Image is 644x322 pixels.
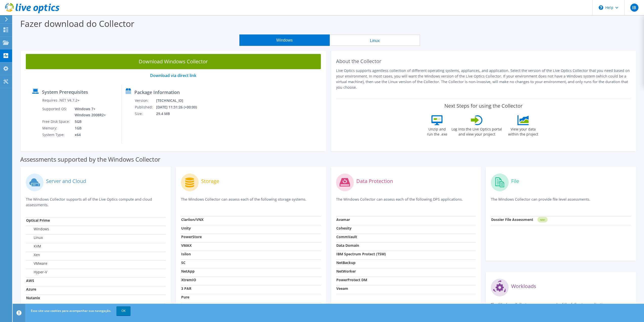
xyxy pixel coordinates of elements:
[42,118,71,125] td: Free Disk Space:
[181,217,203,222] strong: Clariion/VNX
[181,226,191,231] strong: Unity
[201,179,219,184] label: Storage
[336,197,476,207] p: The Windows Collector can assess each of the following DPS applications.
[630,4,638,12] span: IB
[181,260,185,265] strong: SC
[26,218,50,223] strong: Optical Prime
[20,18,134,29] label: Fazer download do Collector
[156,110,203,117] td: 29.4 MB
[444,103,523,109] label: Next Steps for using the Collector
[26,270,47,275] label: Hyper-V
[181,295,189,299] strong: Pure
[451,125,502,137] label: Log into the Live Optics portal and view your project
[181,303,194,308] strong: Hitachi
[511,284,536,289] label: Workloads
[42,89,88,94] label: System Prerequisites
[181,286,191,291] strong: 3 PAR
[26,295,40,300] strong: Nutanix
[356,179,393,184] label: Data Protection
[71,125,107,131] td: 1GB
[425,125,449,137] label: Unzip and run the .exe
[336,234,357,239] strong: CommVault
[336,269,356,274] strong: NetWorker
[156,104,203,110] td: [DATE] 11:31:26 (+00:00)
[26,235,43,240] label: Linux
[134,90,180,95] label: Package Information
[336,68,631,90] p: Live Optics supports agentless collection of different operating systems, appliances, and applica...
[20,157,160,162] label: Assessments supported by the Windows Collector
[31,309,111,313] span: Esse site usa cookies para acompanhar sua navegação.
[46,179,86,184] label: Server and Cloud
[330,34,420,46] button: Linux
[599,5,603,10] svg: \n
[71,131,107,138] td: x64
[156,97,203,104] td: [TECHNICAL_ID]
[26,278,34,283] strong: AWS
[336,252,386,256] strong: IBM Spectrum Protect (TSM)
[336,260,356,265] strong: NetBackup
[42,131,71,138] td: System Type:
[491,197,631,207] p: The Windows Collector can provide file level assessments.
[135,104,156,110] td: Published:
[71,118,107,125] td: 5GB
[26,226,49,232] label: Windows
[181,197,321,207] p: The Windows Collector can assess each of the following storage systems.
[505,125,541,137] label: View your data within the project
[71,106,107,118] td: Windows 7+ Windows 2008R2+
[42,125,71,131] td: Memory:
[26,252,40,257] label: Xen
[181,252,191,256] strong: Isilon
[26,287,36,292] strong: Azure
[181,243,192,248] strong: VMAX
[336,226,351,231] strong: Cohesity
[26,261,47,266] label: VMware
[491,217,533,222] strong: Dossier File Assessment
[181,269,195,274] strong: NetApp
[336,243,359,248] strong: Data Domain
[336,286,348,291] strong: Veeam
[26,197,166,208] p: The Windows Collector supports all of the Live Optics compute and cloud assessments.
[135,97,156,104] td: Version:
[135,110,156,117] td: Size:
[181,234,202,239] strong: PowerStore
[26,54,321,69] a: Download Windows Collector
[336,217,350,222] strong: Avamar
[336,277,367,282] strong: PowerProtect DM
[150,73,196,78] a: Download via direct link
[491,302,631,312] p: The Windows Collector can assess each of the following applications.
[42,98,79,103] label: Requires .NET V4.7.2+
[336,58,631,64] h2: About the Collector
[511,179,519,184] label: File
[540,218,545,221] tspan: NEW!
[181,277,196,282] strong: XtremIO
[116,306,131,315] a: OK
[26,244,41,249] label: KVM
[42,106,71,118] td: Supported OS:
[239,34,330,46] button: Windows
